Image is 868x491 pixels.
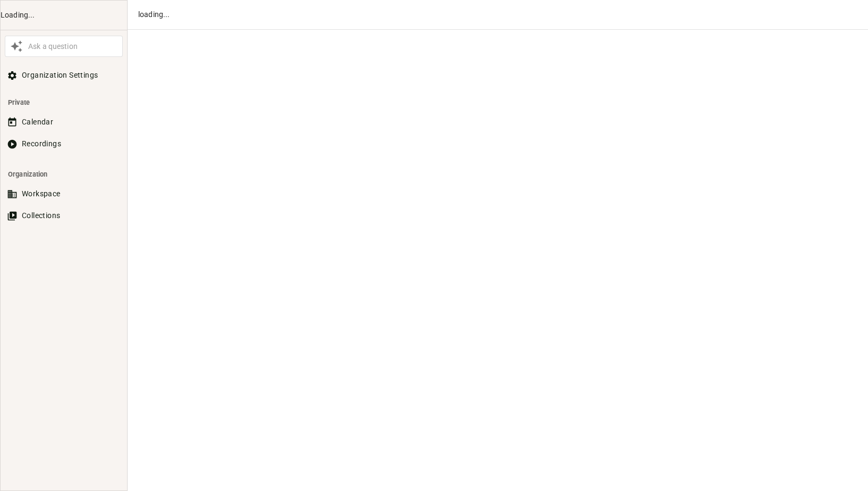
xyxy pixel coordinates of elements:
[5,164,123,184] li: Organization
[5,134,123,154] button: Recordings
[26,41,120,52] div: Ask a question
[7,37,26,55] button: Awesile Icon
[138,9,852,20] div: loading...
[5,65,123,85] button: Organization Settings
[1,10,127,21] div: Loading...
[5,206,123,226] button: Collections
[5,112,123,132] button: Calendar
[5,93,123,112] li: Private
[5,184,123,204] button: Workspace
